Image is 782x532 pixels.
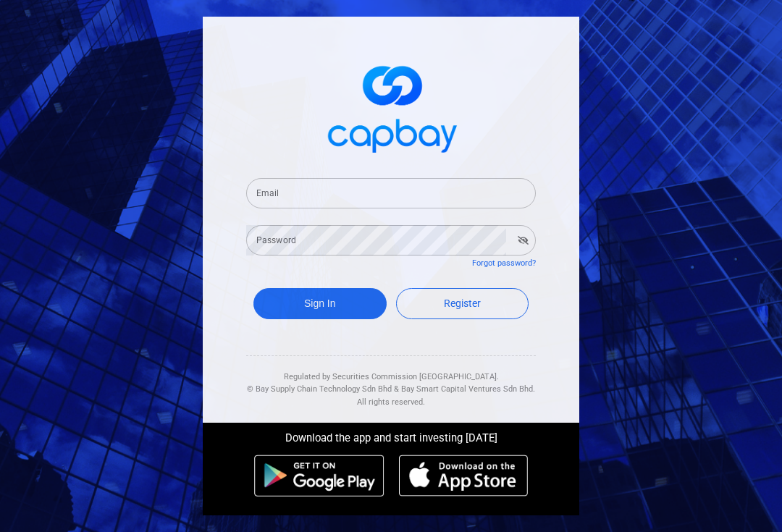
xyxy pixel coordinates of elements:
[472,258,536,268] a: Forgot password?
[319,53,463,161] img: logo
[444,297,481,309] span: Register
[192,423,590,447] div: Download the app and start investing [DATE]
[396,288,529,319] a: Register
[254,455,384,497] img: android
[401,384,535,394] span: Bay Smart Capital Ventures Sdn Bhd.
[399,455,528,497] img: ios
[253,288,387,319] button: Sign In
[246,356,536,409] div: Regulated by Securities Commission [GEOGRAPHIC_DATA]. & All rights reserved.
[247,384,392,394] span: © Bay Supply Chain Technology Sdn Bhd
